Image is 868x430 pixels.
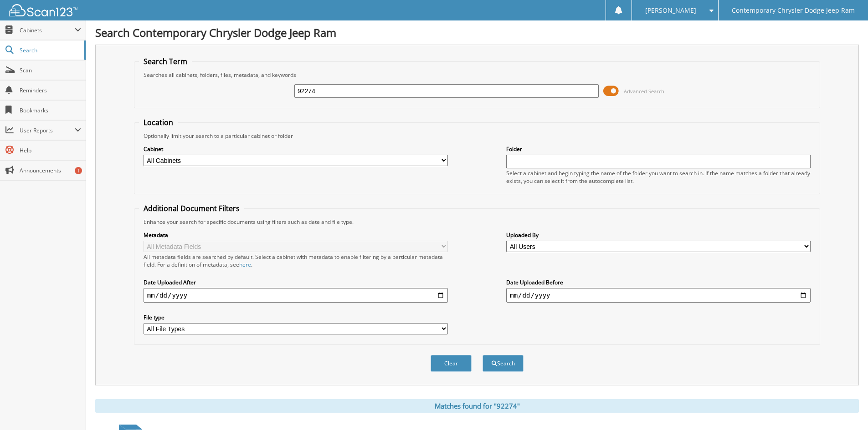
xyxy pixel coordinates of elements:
div: 1 [75,167,82,174]
label: Folder [506,145,811,153]
label: Date Uploaded Before [506,278,811,286]
div: Optionally limit your search to a particular cabinet or folder [139,132,815,140]
label: Date Uploaded After [144,278,448,286]
input: end [506,288,811,303]
input: start [144,288,448,303]
span: Reminders [20,86,81,94]
legend: Location [139,117,178,127]
a: here [239,261,251,268]
label: Cabinet [144,145,448,153]
div: Select a cabinet and begin typing the name of the folder you want to search in. If the name match... [506,169,811,185]
span: [PERSON_NAME] [645,8,696,13]
button: Search [483,355,524,372]
span: Advanced Search [624,88,664,95]
label: File type [144,314,448,321]
span: User Reports [20,126,75,134]
img: scan123-logo-white.svg [9,4,77,16]
legend: Additional Document Filters [139,203,244,213]
label: Uploaded By [506,231,811,239]
span: Help [20,147,81,154]
span: Bookmarks [20,106,81,114]
legend: Search Term [139,56,192,66]
span: Search [20,46,80,54]
div: Searches all cabinets, folders, files, metadata, and keywords [139,71,815,79]
span: Contemporary Chrysler Dodge Jeep Ram [732,8,855,13]
div: All metadata fields are searched by default. Select a cabinet with metadata to enable filtering b... [144,253,448,268]
div: Matches found for "92274" [95,399,859,413]
label: Metadata [144,231,448,239]
h1: Search Contemporary Chrysler Dodge Jeep Ram [95,25,859,40]
span: Scan [20,66,81,74]
span: Cabinets [20,26,75,34]
button: Clear [431,355,472,372]
span: Announcements [20,167,81,174]
div: Enhance your search for specific documents using filters such as date and file type. [139,218,815,226]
